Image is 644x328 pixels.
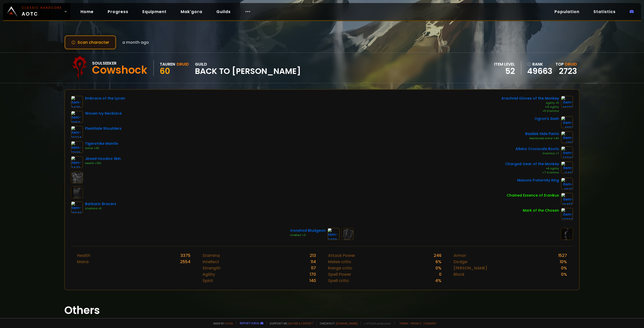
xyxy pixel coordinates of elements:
[501,96,559,101] div: Arachnid Gloves of the Monkey
[85,111,122,116] div: Woven Ivy Necklace
[85,201,116,207] div: Barbaric Bracers
[290,233,326,237] div: Intellect +3
[454,271,465,277] div: Block
[71,111,83,123] img: item-19159
[104,7,132,17] a: Progress
[85,156,121,161] div: Jinxed Hoodoo Skin
[399,321,409,325] a: Terms
[561,265,567,271] div: 0 %
[212,7,235,17] a: Guilds
[328,271,351,277] div: Spell Power
[561,116,573,128] img: item-13117
[336,321,358,325] a: [DOMAIN_NAME]
[411,321,421,325] a: Privacy
[454,259,467,265] div: Dodge
[328,265,352,271] div: Range critic
[85,161,121,165] div: Health +100
[559,65,577,77] a: 2723
[64,35,116,50] button: Scan character
[203,265,220,271] div: Strength
[439,271,441,277] div: 0
[92,60,147,66] div: Soulseeker
[561,178,573,190] img: item-9533
[71,141,83,153] img: item-13108
[177,61,189,67] div: Druid
[195,61,301,75] div: guild
[515,146,559,152] div: Albino Crocscale Boots
[555,61,577,67] div: Top
[494,61,515,67] div: item level
[310,271,316,277] div: 170
[316,321,358,325] span: Checkout
[423,321,437,325] a: Consent
[71,96,83,108] img: item-9479
[328,228,340,240] img: item-9408
[435,259,441,265] div: 6 %
[77,252,90,259] div: Health
[289,321,313,325] a: Buy me a coffee
[3,3,70,20] a: Classic HardcoreAOTC
[22,6,62,18] span: AOTC
[561,208,573,220] img: item-17774
[122,39,149,45] span: a month ago
[525,131,559,136] div: Basilisk Hide Pants
[85,96,125,101] div: Embrace of the Lycan
[203,277,213,284] div: Spirit
[71,201,83,213] img: item-18948
[523,208,559,213] div: Mark of the Chosen
[525,136,559,140] div: Reinforced Armor +40
[505,171,559,175] div: +7 Stamina
[435,277,441,284] div: 4 %
[561,131,573,143] img: item-1718
[535,116,559,121] div: Ogron's Sash
[311,259,316,265] div: 114
[210,321,233,325] span: Made by
[565,61,577,67] span: Druid
[77,259,89,265] div: Mana
[501,101,559,105] div: Agility +5
[501,105,559,109] div: +10 Agility
[180,252,190,259] div: 3375
[328,252,355,259] div: Attack Power
[589,7,620,17] a: Statistics
[328,277,349,284] div: Spell critic
[454,252,466,259] div: Armor
[517,178,559,183] div: Masons Fraternity Ring
[361,321,391,325] span: v. d752d5 - production
[138,7,171,17] a: Equipment
[22,6,62,10] small: Classic Hardcore
[71,156,83,168] img: item-9473
[434,252,441,259] div: 246
[561,271,567,277] div: 0 %
[85,141,118,146] div: Tigerstrike Mantle
[527,61,552,67] div: rank
[85,126,122,131] div: Fleshhide Shoulders
[160,65,170,77] span: 60
[85,207,116,211] div: Stamina +5
[311,265,316,271] div: 117
[558,252,567,259] div: 1527
[160,61,175,67] div: Tauren
[85,146,118,150] div: Armor +30
[266,321,313,325] span: Support me,
[561,96,573,108] img: item-10777
[550,7,583,17] a: Population
[310,252,316,259] div: 213
[92,66,147,74] div: Cowshock
[505,167,559,171] div: +6 Agility
[64,302,580,318] h1: Others
[290,228,326,233] div: Ironshod Bludgeon
[71,126,83,138] img: item-10774
[561,161,573,173] img: item-9461
[527,67,552,75] a: 49663
[501,109,559,113] div: +9 Stamina
[180,259,190,265] div: 2554
[177,7,206,17] a: Mak'gora
[507,193,559,198] div: Chained Essence of Eranikus
[309,277,316,284] div: 140
[203,259,219,265] div: Intellect
[195,67,301,75] span: Back to [PERSON_NAME]
[560,259,567,265] div: 10 %
[561,193,573,205] img: item-10455
[435,265,441,271] div: 0 %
